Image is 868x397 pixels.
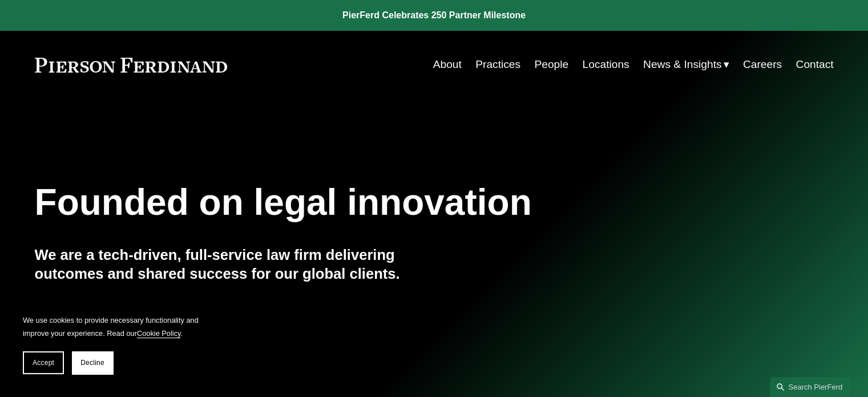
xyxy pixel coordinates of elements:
button: Decline [72,351,113,374]
a: People [534,54,568,75]
a: Cookie Policy [137,329,181,338]
a: Search this site [770,377,850,397]
a: folder dropdown [643,54,729,75]
span: Decline [80,359,104,367]
a: Practices [475,54,520,75]
span: Accept [33,359,54,367]
a: About [433,54,462,75]
a: Careers [743,54,782,75]
a: Locations [582,54,629,75]
h1: Founded on legal innovation [35,182,701,223]
span: News & Insights [643,55,722,75]
p: We use cookies to provide necessary functionality and improve your experience. Read our . [23,314,205,340]
button: Accept [23,351,64,374]
section: Cookie banner [11,302,217,386]
a: Contact [796,54,833,75]
h4: We are a tech-driven, full-service law firm delivering outcomes and shared success for our global... [35,246,434,283]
